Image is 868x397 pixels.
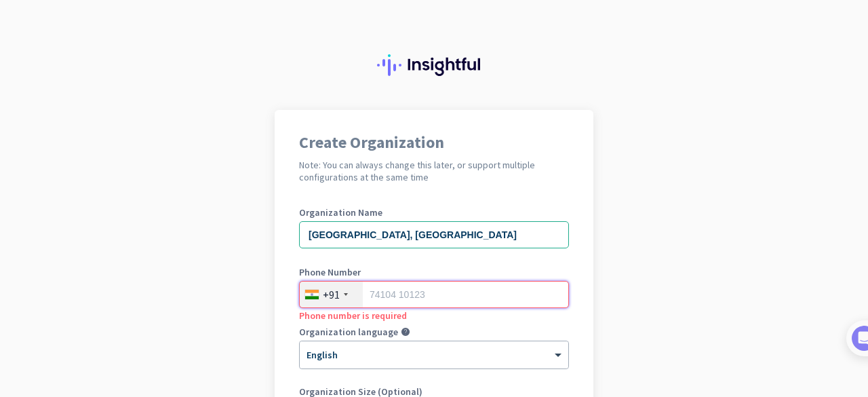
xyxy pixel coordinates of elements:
label: Phone Number [299,267,569,277]
div: +91 [323,288,340,301]
span: Phone number is required [299,309,407,322]
i: help [401,327,410,337]
img: Insightful [377,54,491,76]
input: 74104 10123 [299,281,569,308]
h1: Create Organization [299,134,569,151]
label: Organization Name [299,208,569,217]
label: Organization language [299,327,398,337]
h2: Note: You can always change this later, or support multiple configurations at the same time [299,159,569,183]
label: Organization Size (Optional) [299,387,569,396]
input: What is the name of your organization? [299,221,569,248]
